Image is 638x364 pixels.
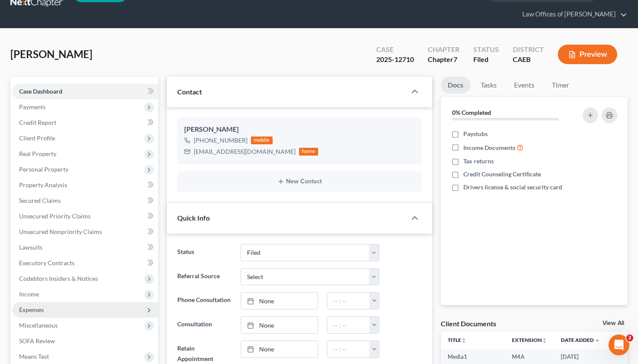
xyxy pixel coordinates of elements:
[173,292,236,309] label: Phone Consultation
[10,48,92,60] span: [PERSON_NAME]
[12,208,158,224] a: Unsecured Priority Claims
[513,45,544,55] div: District
[19,259,75,266] span: Executory Contracts
[376,55,414,65] div: 2025-12710
[177,88,202,96] span: Contact
[453,55,457,63] span: 7
[327,292,370,309] input: -- : --
[448,337,466,343] a: Titleunfold_more
[19,150,56,157] span: Real Property
[441,319,496,328] div: Client Documents
[602,320,624,326] a: View All
[513,55,544,65] div: CAEB
[452,109,491,116] strong: 0% Completed
[173,316,236,334] label: Consultation
[241,341,318,357] a: None
[19,103,46,110] span: Payments
[518,6,627,22] a: Law Offices of [PERSON_NAME]
[299,148,318,156] div: home
[12,333,158,349] a: SOFA Review
[194,136,247,145] div: [PHONE_NUMBER]
[194,147,296,156] div: [EMAIL_ADDRESS][DOMAIN_NAME]
[463,183,562,192] span: Drivers license & social security card
[19,244,42,251] span: Lawsuits
[376,45,414,55] div: Case
[241,292,318,309] a: None
[558,45,617,64] button: Preview
[173,268,236,286] label: Referral Source
[545,77,576,94] a: Timer
[473,55,499,65] div: Filed
[542,338,547,343] i: unfold_more
[19,181,67,188] span: Property Analysis
[177,214,210,222] span: Quick Info
[428,45,459,55] div: Chapter
[12,84,158,99] a: Case Dashboard
[241,317,318,333] a: None
[12,224,158,240] a: Unsecured Nonpriority Claims
[512,337,547,343] a: Extensionunfold_more
[19,337,55,344] span: SOFA Review
[19,290,39,298] span: Income
[12,177,158,193] a: Property Analysis
[473,45,499,55] div: Status
[12,240,158,255] a: Lawsuits
[474,77,504,94] a: Tasks
[19,166,68,173] span: Personal Property
[19,88,62,95] span: Case Dashboard
[609,335,629,355] iframe: Intercom live chat
[327,317,370,333] input: -- : --
[251,136,273,144] div: mobile
[561,337,600,343] a: Date Added expand_more
[507,77,541,94] a: Events
[19,322,58,329] span: Miscellaneous
[463,130,488,138] span: Paystubs
[19,134,55,142] span: Client Profile
[626,335,633,341] span: 2
[19,119,56,126] span: Credit Report
[19,275,98,282] span: Codebtors Insiders & Notices
[441,77,470,94] a: Docs
[19,212,91,220] span: Unsecured Priority Claims
[463,143,515,152] span: Income Documents
[428,55,459,65] div: Chapter
[19,197,61,204] span: Secured Claims
[12,193,158,208] a: Secured Claims
[463,157,494,166] span: Tax returns
[463,170,541,179] span: Credit Counseling Certificate
[19,353,49,360] span: Means Test
[12,255,158,271] a: Executory Contracts
[184,178,415,185] button: New Contact
[19,306,44,313] span: Expenses
[461,338,466,343] i: unfold_more
[12,115,158,130] a: Credit Report
[327,341,370,357] input: -- : --
[173,244,236,261] label: Status
[184,124,415,135] div: [PERSON_NAME]
[595,338,600,343] i: expand_more
[19,228,102,235] span: Unsecured Nonpriority Claims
